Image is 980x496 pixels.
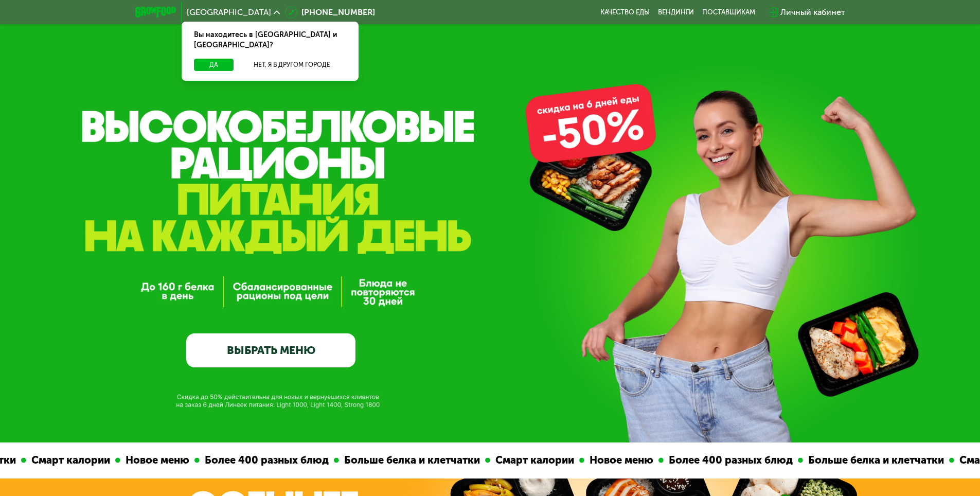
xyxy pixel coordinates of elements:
div: Более 400 разных блюд [199,452,333,468]
button: Нет, я в другом городе [238,59,346,71]
a: [PHONE_NUMBER] [285,6,375,19]
div: Новое меню [120,452,194,468]
div: Более 400 разных блюд [663,452,797,468]
span: [GEOGRAPHIC_DATA] [187,8,271,16]
div: Вы находитесь в [GEOGRAPHIC_DATA] и [GEOGRAPHIC_DATA]? [182,22,359,59]
a: Качество еды [600,8,650,16]
div: Больше белка и клетчатки [803,452,949,468]
div: Смарт калории [490,452,579,468]
div: Смарт калории [26,452,115,468]
a: Вендинги [658,8,694,16]
button: Да [194,59,234,71]
div: Новое меню [584,452,658,468]
div: поставщикам [702,8,755,16]
div: Личный кабинет [780,6,845,19]
a: ВЫБРАТЬ МЕНЮ [186,333,355,367]
div: Больше белка и клетчатки [338,452,485,468]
